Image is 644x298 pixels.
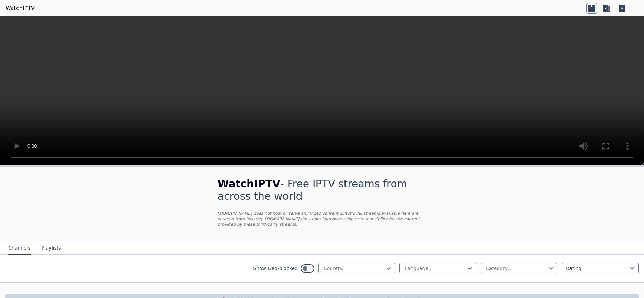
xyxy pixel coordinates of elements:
[246,217,262,221] a: iptv-org
[253,265,298,272] label: Show Geo-blocked
[42,242,61,255] button: Playlists
[8,242,31,255] button: Channels
[218,211,427,227] p: [DOMAIN_NAME] does not host or serve any video content directly. All streams available here are s...
[5,4,35,12] a: WatchIPTV
[218,178,281,190] span: WatchIPTV
[218,178,427,202] h1: - Free IPTV streams from across the world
